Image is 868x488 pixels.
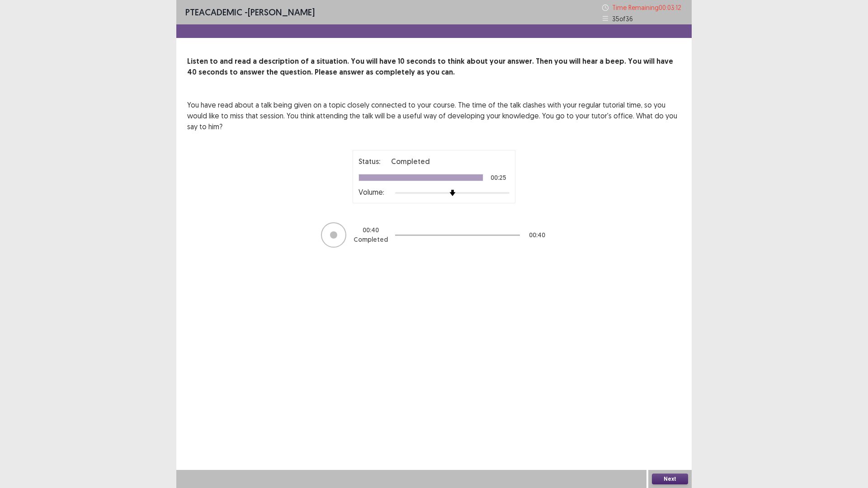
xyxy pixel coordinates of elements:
p: 35 of 36 [612,14,633,23]
p: 00 : 40 [529,230,545,240]
p: Time Remaining 00 : 03 : 12 [612,3,683,12]
p: You have read about a talk being given on a topic closely connected to your course. The time of t... [187,99,681,132]
p: Completed [354,235,388,244]
p: Completed [391,156,430,167]
p: - [PERSON_NAME] [185,5,315,19]
p: 00:25 [491,174,506,181]
img: arrow-thumb [449,190,456,196]
p: Volume: [359,187,384,197]
p: 00 : 40 [363,225,379,235]
button: Next [652,474,688,484]
span: PTE academic [185,6,242,18]
p: Listen to and read a description of a situation. You will have 10 seconds to think about your ans... [187,56,681,78]
p: Status: [359,156,380,167]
